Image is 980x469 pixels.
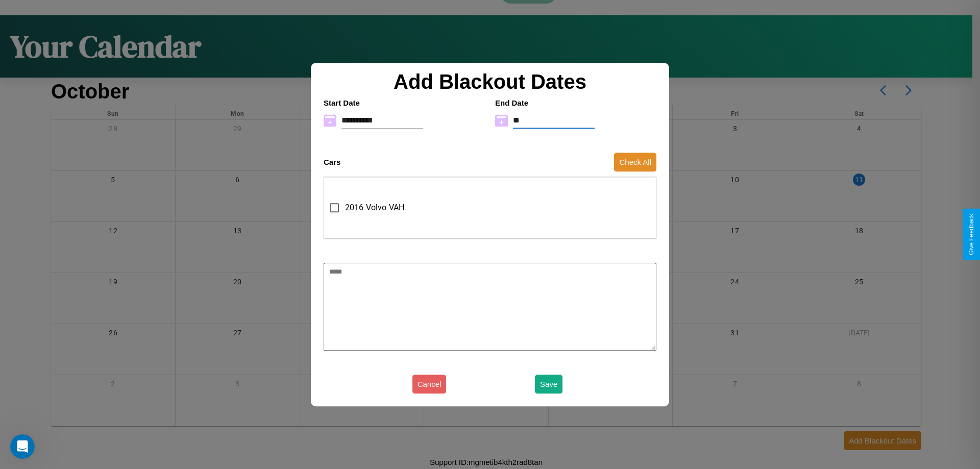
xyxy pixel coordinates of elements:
[318,70,661,93] h2: Add Blackout Dates
[345,202,404,214] span: 2016 Volvo VAH
[495,98,656,107] h4: End Date
[412,375,447,393] button: Cancel
[324,158,340,166] h4: Cars
[324,98,485,107] h4: Start Date
[614,153,656,171] button: Check All
[535,375,562,393] button: Save
[968,214,975,255] div: Give Feedback
[10,434,35,459] iframe: Intercom live chat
